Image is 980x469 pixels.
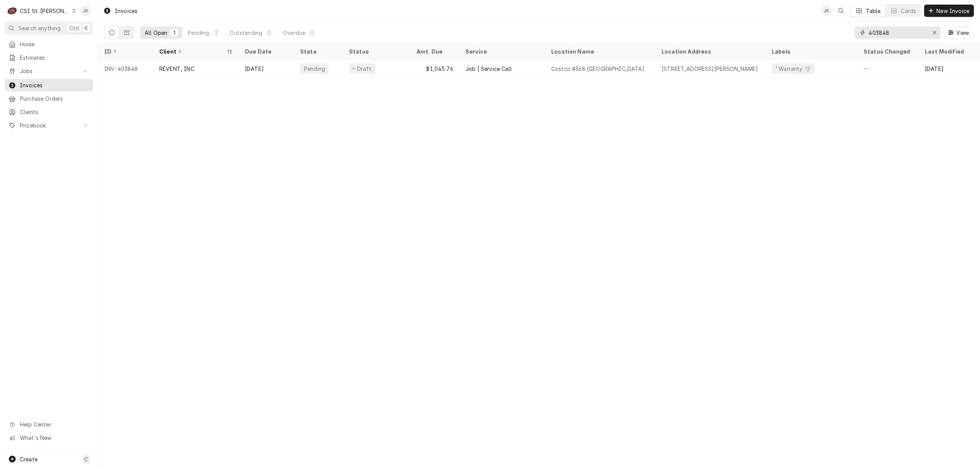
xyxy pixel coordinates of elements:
a: Invoices [5,79,93,92]
span: Jobs [20,67,78,75]
div: Cards [901,7,916,15]
span: Invoices [20,81,89,89]
span: Clients [20,108,89,116]
div: Client [159,47,225,56]
div: ID [104,47,145,56]
div: Due Date [245,47,286,56]
span: K [85,24,88,32]
div: 1 [214,29,218,37]
div: Draft [356,65,372,73]
div: 0 [267,29,271,37]
a: Go to Pricebook [5,119,93,132]
div: C [7,5,18,16]
span: New Invoice [935,7,971,15]
div: Labels [772,47,851,56]
div: Costco #368 [GEOGRAPHIC_DATA] [551,65,645,73]
div: [DATE] [919,59,974,78]
span: Pricebook [20,121,78,129]
button: View [944,26,974,39]
span: C [84,455,88,463]
div: Location Address [661,47,758,56]
a: Home [5,38,93,51]
a: Go to Help Center [5,418,93,431]
div: CSI St. [PERSON_NAME] [20,7,70,15]
a: Go to Jobs [5,65,93,77]
div: Pending [188,29,209,37]
div: Location Name [551,47,648,56]
div: $1,045.76 [410,59,459,78]
input: Keyword search [869,26,926,39]
span: Search anything [18,24,60,32]
span: Purchase Orders [20,95,89,103]
div: Overdue [283,29,305,37]
div: ¹ Warranty 🛡️ [775,65,812,73]
div: [STREET_ADDRESS][PERSON_NAME] [661,65,758,73]
div: Outstanding [230,29,262,37]
div: Jessica Rentfro's Avatar [821,5,832,16]
span: Create [20,456,38,462]
span: Estimates [20,54,89,62]
div: — [857,59,919,78]
div: INV-403848 [98,59,153,78]
div: JR [821,5,832,16]
div: Table [866,7,881,15]
a: Estimates [5,51,93,64]
div: Service [465,47,537,56]
div: State [300,47,337,56]
a: Go to What's New [5,431,93,444]
span: Home [20,40,89,48]
div: REVENT, INC [159,65,194,73]
button: Open search [835,5,847,17]
span: Ctrl [69,24,79,32]
div: [DATE] [239,59,294,78]
button: New Invoice [924,5,974,17]
button: Search anythingCtrlK [5,21,93,35]
span: What's New [20,434,88,442]
div: JR [80,5,91,16]
div: Job | Service Call [465,65,512,73]
button: Erase input [928,26,941,39]
div: Last Modified [925,47,966,56]
div: 0 [310,29,314,37]
div: Amt. Due [416,47,452,56]
div: Status [349,47,403,56]
div: Status Changed [864,47,913,56]
div: All Open [145,29,167,37]
span: View [955,29,970,37]
div: CSI St. Louis's Avatar [7,5,18,16]
a: Purchase Orders [5,92,93,105]
div: Pending [303,65,326,73]
span: Help Center [20,420,88,428]
div: 1 [172,29,176,37]
div: Jessica Rentfro's Avatar [80,5,91,16]
a: Clients [5,106,93,118]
